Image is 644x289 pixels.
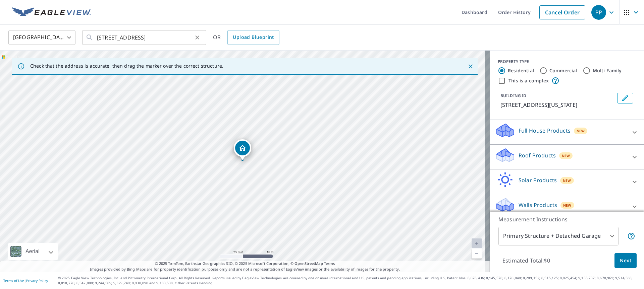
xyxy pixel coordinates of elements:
div: Aerial [23,243,42,260]
p: BUILDING ID [500,93,526,98]
p: Roof Products [519,151,556,159]
span: Next [620,257,631,265]
a: Current Level 20, Zoom In Disabled [472,238,482,248]
div: Dropped pin, building 1, Residential property, 56 Connecticut Ave New Haven, CT 06512 [234,139,251,160]
div: Full House ProductsNew [495,123,639,142]
a: Current Level 20, Zoom Out [472,248,482,259]
span: Upload Blueprint [233,33,274,42]
p: Measurement Instructions [498,215,635,223]
p: [STREET_ADDRESS][US_STATE] [500,101,614,109]
input: Search by address or latitude-longitude [97,28,193,47]
div: OR [213,30,279,45]
span: Your report will include the primary structure and a detached garage if one exists. [627,232,635,240]
p: Full House Products [519,127,571,135]
a: Terms [324,261,335,266]
label: Commercial [549,67,577,74]
div: PROPERTY TYPE [498,59,636,65]
a: Terms of Use [3,278,24,283]
span: New [563,203,572,208]
p: Walls Products [519,201,557,209]
span: New [562,153,570,158]
label: Multi-Family [593,67,622,74]
p: | [3,279,48,283]
a: Cancel Order [539,5,585,19]
div: Roof ProductsNew [495,147,639,166]
p: Check that the address is accurate, then drag the marker over the correct structure. [30,63,223,69]
div: Walls ProductsNew [495,197,639,216]
div: Primary Structure + Detached Garage [498,227,619,245]
div: [GEOGRAPHIC_DATA] [8,28,75,47]
span: New [563,178,571,183]
label: This is a complex [508,77,549,84]
span: © 2025 TomTom, Earthstar Geographics SIO, © 2025 Microsoft Corporation, © [155,261,335,267]
div: PP [591,5,606,20]
div: Aerial [8,243,58,260]
label: Residential [508,67,534,74]
p: © 2025 Eagle View Technologies, Inc. and Pictometry International Corp. All Rights Reserved. Repo... [58,276,641,286]
button: Edit building 1 [617,93,633,103]
img: EV Logo [12,7,91,17]
span: New [577,128,585,134]
p: Estimated Total: $0 [497,253,555,268]
button: Next [614,253,637,268]
div: Solar ProductsNew [495,172,639,191]
p: Solar Products [519,176,557,184]
button: Clear [193,33,202,42]
a: Privacy Policy [26,278,48,283]
button: Close [466,62,475,71]
a: Upload Blueprint [227,30,279,45]
a: OpenStreetMap [294,261,323,266]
